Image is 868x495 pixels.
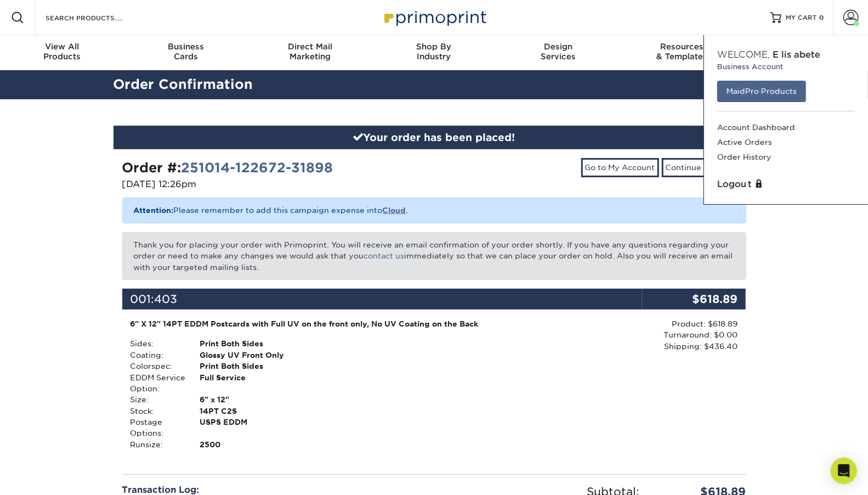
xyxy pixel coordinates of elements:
[717,49,770,60] span: Welcome,
[662,158,746,177] a: Continue Shopping
[620,42,744,61] div: & Templates
[372,35,496,70] a: Shop ByIndustry
[134,206,174,215] b: Attention:
[717,61,855,72] small: Business Account
[773,49,820,60] span: Elisabete
[124,42,248,52] span: Business
[372,42,496,61] div: Industry
[191,439,330,450] div: 2500
[620,42,744,52] span: Resources
[248,42,372,52] span: Direct Mail
[831,458,857,484] div: Open Intercom Messenger
[122,178,426,191] p: [DATE] 12:26pm
[105,75,763,95] h2: Order Confirmation
[538,318,737,352] div: Product: $618.89 Turnaround: $0.00 Shipping: $436.40
[122,289,642,310] div: 001:
[717,135,855,150] a: Active Orders
[717,150,855,165] a: Order History
[383,206,406,215] a: Cloud
[191,394,330,405] div: 6" x 12"
[124,35,248,70] a: BusinessCards
[122,232,746,280] p: Thank you for placing your order with Primoprint. You will receive an email confirmation of your ...
[248,35,372,70] a: Direct MailMarketing
[642,289,746,310] div: $618.89
[248,42,372,61] div: Marketing
[181,160,333,176] a: 251014-122672-31898
[122,160,333,176] strong: Order #:
[122,350,191,361] div: Coating:
[114,126,755,150] div: Your order has been placed!
[496,42,620,61] div: Services
[364,251,405,260] a: contact us
[155,292,178,306] span: 403
[44,11,151,24] input: SEARCH PRODUCTS.....
[379,5,489,29] img: Primoprint
[191,417,330,439] div: USPS EDDM
[122,394,191,405] div: Size:
[122,361,191,372] div: Colorspec:
[191,338,330,349] div: Print Both Sides
[717,178,855,191] a: Logout
[124,42,248,61] div: Cards
[122,417,191,439] div: Postage Options:
[819,14,824,21] span: 0
[191,406,330,417] div: 14PT C2S
[496,42,620,52] span: Design
[122,406,191,417] div: Stock:
[191,361,330,372] div: Print Both Sides
[717,81,806,102] a: MaidPro Products
[620,35,744,70] a: Resources& Templates
[581,158,659,177] a: Go to My Account
[496,35,620,70] a: DesignServices
[122,198,746,223] p: Please remember to add this campaign expense into .
[122,439,191,450] div: Runsize:
[786,13,817,22] span: MY CART
[131,318,530,329] div: 6" X 12" 14PT EDDM Postcards with Full UV on the front only, No UV Coating on the Back
[372,42,496,52] span: Shop By
[122,372,191,395] div: EDDM Service Option:
[717,120,855,135] a: Account Dashboard
[191,350,330,361] div: Glossy UV Front Only
[122,338,191,349] div: Sides:
[191,372,330,395] div: Full Service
